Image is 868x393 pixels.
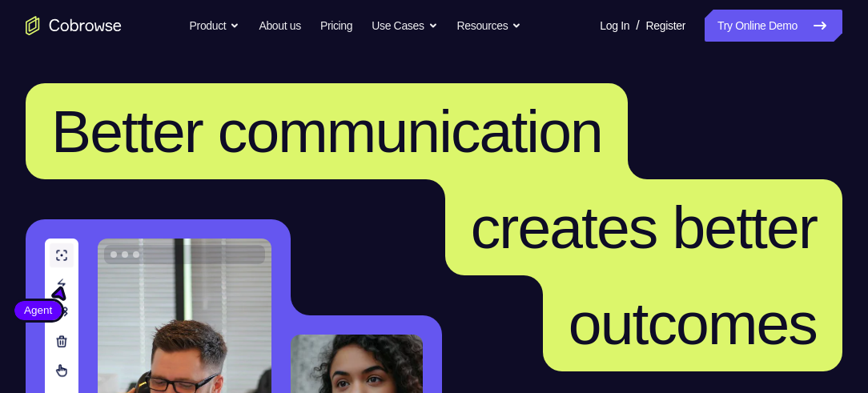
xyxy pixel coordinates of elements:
a: About us [259,10,300,42]
a: Go to the home page [26,16,122,35]
span: outcomes [569,290,817,357]
a: Register [646,10,685,42]
a: Try Online Demo [705,10,842,42]
a: Pricing [320,10,352,42]
a: Log In [600,10,629,42]
span: / [636,16,639,35]
span: creates better [471,194,817,261]
span: Better communication [51,98,602,165]
button: Resources [457,10,522,42]
button: Use Cases [372,10,437,42]
button: Product [190,10,240,42]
